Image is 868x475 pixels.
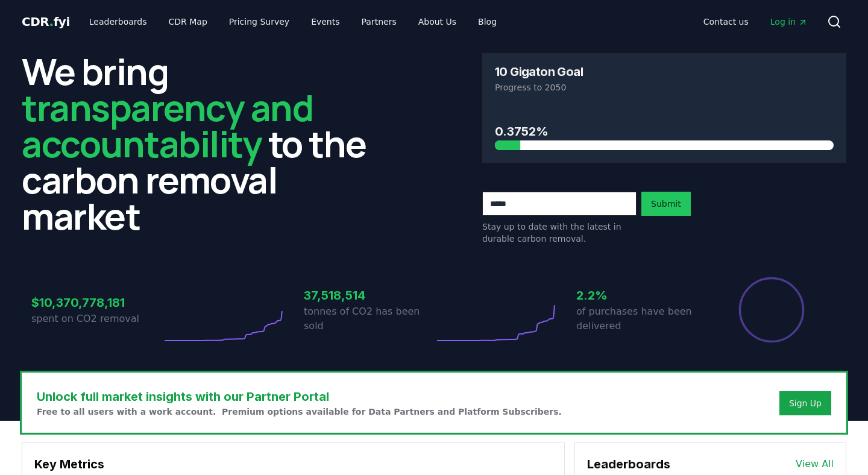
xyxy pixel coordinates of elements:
[495,81,834,93] p: Progress to 2050
[80,11,157,33] a: Leaderboards
[219,11,299,33] a: Pricing Survey
[34,455,552,473] h3: Key Metrics
[576,286,706,304] h3: 2.2%
[495,66,583,78] h3: 10 Gigaton Goal
[37,388,562,406] h3: Unlock full market insights with our Partner Portal
[31,294,162,312] h3: $10,370,778,181
[694,11,817,33] nav: Main
[352,11,406,33] a: Partners
[761,11,817,33] a: Log in
[694,11,758,33] a: Contact us
[738,276,805,344] div: Percentage of sales delivered
[796,457,834,471] a: View All
[770,16,808,28] span: Log in
[304,286,434,304] h3: 37,518,514
[779,391,831,415] button: Sign Up
[22,83,313,168] span: transparency and accountability
[468,11,506,33] a: Blog
[482,221,637,245] p: Stay up to date with the latest in durable carbon removal.
[409,11,466,33] a: About Us
[22,53,386,234] h2: We bring to the carbon removal market
[49,14,54,29] span: .
[789,397,822,409] a: Sign Up
[31,312,162,326] p: spent on CO2 removal
[22,13,70,30] a: CDR.fyi
[80,11,506,33] nav: Main
[576,304,706,333] p: of purchases have been delivered
[495,122,834,140] h3: 0.3752%
[37,406,562,418] p: Free to all users with a work account. Premium options available for Data Partners and Platform S...
[304,304,434,333] p: tonnes of CO2 has been sold
[22,14,70,29] span: CDR fyi
[641,192,691,216] button: Submit
[587,455,670,473] h3: Leaderboards
[159,11,217,33] a: CDR Map
[301,11,349,33] a: Events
